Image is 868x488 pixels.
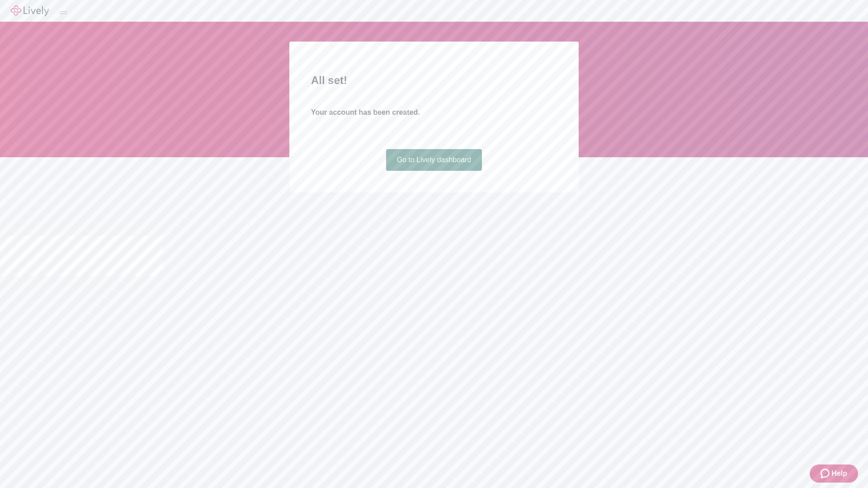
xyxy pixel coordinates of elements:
[831,468,847,479] span: Help
[311,107,557,118] h4: Your account has been created.
[810,465,858,483] button: Zendesk support iconHelp
[386,149,482,171] a: Go to Lively dashboard
[311,72,557,89] h2: All set!
[821,468,831,479] svg: Zendesk support icon
[11,5,49,16] img: Lively
[60,11,67,14] button: Log out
